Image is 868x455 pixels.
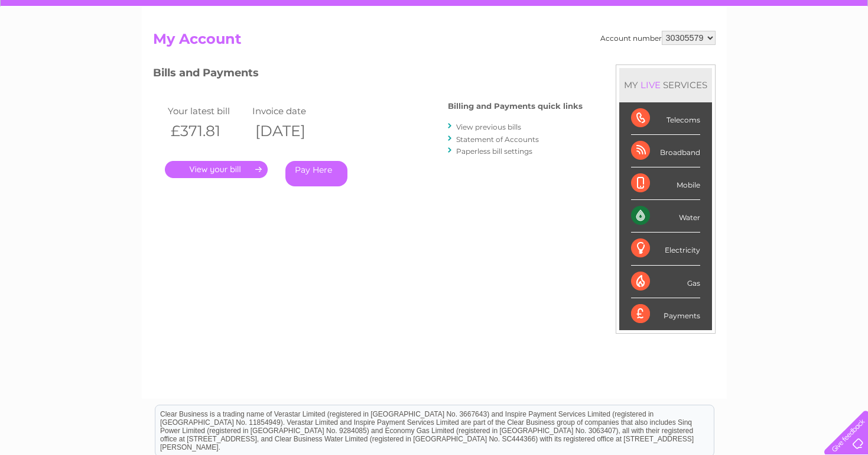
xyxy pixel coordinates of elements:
[765,50,782,59] a: Blog
[690,50,716,59] a: Energy
[631,167,700,200] div: Mobile
[619,68,712,102] div: MY SERVICES
[631,135,700,167] div: Broadband
[631,266,700,298] div: Gas
[600,31,716,45] div: Account number
[723,50,758,59] a: Telecoms
[456,122,521,131] a: View previous bills
[645,6,727,21] a: 0333 014 3131
[456,147,532,156] a: Paperless bill settings
[153,64,583,85] h3: Bills and Payments
[631,233,700,265] div: Electricity
[165,119,250,143] th: £371.81
[153,31,716,53] h2: My Account
[155,7,714,57] div: Clear Business is a trading name of Verastar Limited (registered in [GEOGRAPHIC_DATA] No. 3667643...
[660,50,682,59] a: Water
[829,50,857,59] a: Log out
[456,135,539,144] a: Statement of Accounts
[249,119,334,143] th: [DATE]
[448,102,583,111] h4: Billing and Payments quick links
[30,31,90,67] img: logo.png
[285,161,347,186] a: Pay Here
[631,200,700,233] div: Water
[638,79,663,91] div: LIVE
[631,298,700,330] div: Payments
[789,50,818,59] a: Contact
[165,103,250,119] td: Your latest bill
[249,103,334,119] td: Invoice date
[165,161,268,178] a: .
[631,102,700,135] div: Telecoms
